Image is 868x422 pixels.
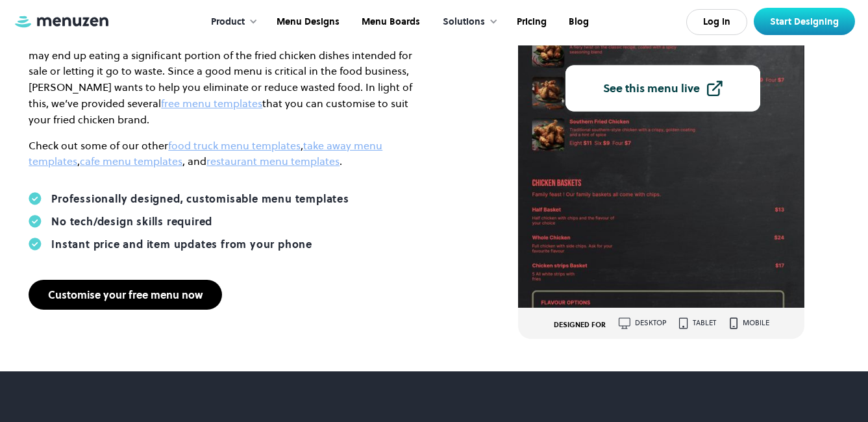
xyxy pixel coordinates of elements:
[554,321,606,329] div: DESIGNED FOR
[211,15,245,29] div: Product
[603,82,700,94] div: See this menu live
[556,2,599,42] a: Blog
[754,8,855,35] a: Start Designing
[29,31,418,128] p: Without the right fried chicken menu template, you, your family and your staff may end up eating ...
[29,138,418,170] p: Check out some of our other , , , and .
[168,138,301,153] a: food truck menu templates
[198,2,264,42] div: Product
[264,2,349,42] a: Menu Designs
[51,238,312,251] div: Instant price and item updates from your phone
[80,154,182,168] a: cafe menu templates
[349,2,430,42] a: Menu Boards
[504,2,556,42] a: Pricing
[161,96,262,110] a: free menu templates
[743,319,769,327] div: mobile
[693,319,716,327] div: tablet
[565,66,760,112] a: See this menu live
[635,319,666,327] div: desktop
[29,280,222,310] a: Customise your free menu now
[443,15,485,29] div: Solutions
[430,2,504,42] div: Solutions
[206,154,340,168] a: restaurant menu templates
[48,290,203,300] div: Customise your free menu now
[686,9,747,35] a: Log In
[51,215,212,228] div: No tech/design skills required
[51,192,349,205] div: Professionally designed, customisable menu templates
